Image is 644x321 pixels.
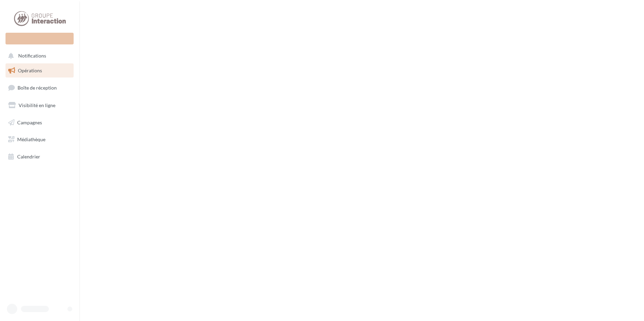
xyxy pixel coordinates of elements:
[18,68,42,73] span: Opérations
[17,119,42,125] span: Campagnes
[4,80,75,95] a: Boîte de réception
[6,33,74,44] div: Nouvelle campagne
[4,98,75,113] a: Visibilité en ligne
[4,132,75,147] a: Médiathèque
[19,102,55,108] span: Visibilité en ligne
[18,53,46,59] span: Notifications
[17,154,40,159] span: Calendrier
[18,85,57,91] span: Boîte de réception
[4,115,75,130] a: Campagnes
[4,63,75,78] a: Opérations
[17,136,45,142] span: Médiathèque
[4,149,75,164] a: Calendrier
